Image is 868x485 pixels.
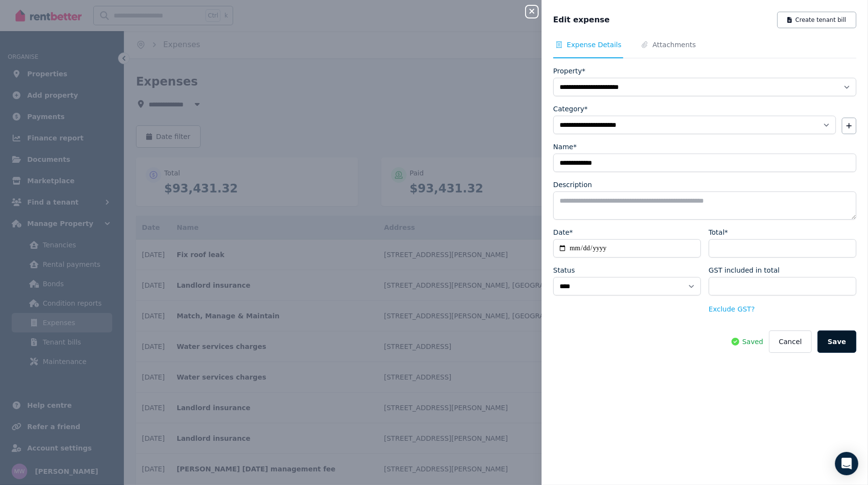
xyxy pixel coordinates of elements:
label: Status [553,265,575,275]
div: Open Intercom Messenger [835,452,858,475]
button: Cancel [769,330,811,353]
label: Category* [553,104,588,114]
span: Attachments [652,40,696,50]
label: Description [553,180,592,190]
button: Create tenant bill [777,12,856,28]
label: Date* [553,227,573,237]
button: Save [817,330,856,353]
span: Expense Details [567,40,621,50]
label: Total* [709,227,728,237]
label: GST included in total [709,265,780,275]
label: Property* [553,66,585,76]
label: Name* [553,142,577,152]
nav: Tabs [553,40,856,58]
span: Edit expense [553,14,610,26]
span: Saved [742,337,763,346]
button: Exclude GST? [709,304,755,314]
